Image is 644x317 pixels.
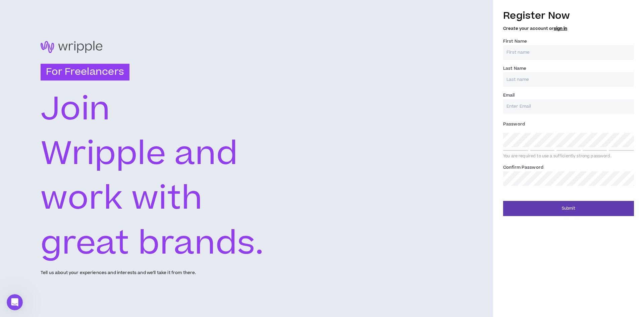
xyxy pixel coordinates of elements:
[41,175,202,222] text: work with
[554,25,567,32] a: sign in
[503,162,543,173] label: Confirm Password
[503,63,526,74] label: Last Name
[41,64,129,81] h3: For Freelancers
[41,220,264,267] text: great brands.
[503,154,634,159] div: You are required to use a sufficiently strong password.
[41,131,238,177] text: Wripple and
[7,294,23,310] iframe: Intercom live chat
[41,270,196,276] p: Tell us about your experiences and interests and we'll take it from there.
[503,201,634,216] button: Submit
[503,45,634,60] input: First name
[503,9,634,23] h3: Register Now
[503,90,515,101] label: Email
[503,121,525,127] span: Password
[503,72,634,87] input: Last name
[503,99,634,114] input: Enter Email
[503,36,527,47] label: First Name
[503,26,634,31] h5: Create your account or
[41,86,111,133] text: Join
